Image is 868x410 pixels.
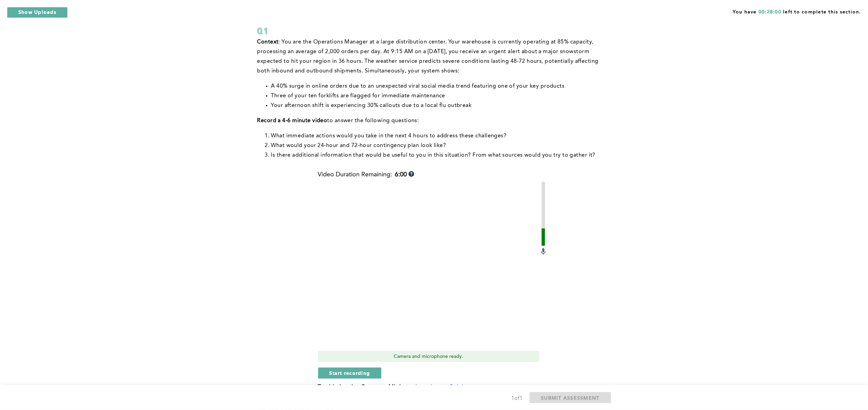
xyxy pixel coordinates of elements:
strong: Record a 4-6 minute video [257,118,327,124]
button: Show Uploads [7,7,68,18]
span: Learn how to fix it here. [416,384,475,390]
b: Troubleshooting Camera or Mic Issues: [318,384,416,390]
span: You have left to complete this section. [733,7,861,16]
li: What would your 24-hour and 72-hour contingency plan look like? [271,141,608,150]
p: to answer the following questions: [257,116,608,126]
li: Is there additional information that would be useful to you in this situation? From what sources ... [271,150,608,160]
p: : You are the Operations Manager at a large distribution center. Your warehouse is currently oper... [257,37,608,76]
li: What immediate actions would you take in the next 4 hours to address these challenges? [271,131,608,141]
div: Q1 [257,25,608,37]
button: Start recording [318,368,382,379]
li: A 40% surge in online orders due to an unexpected viral social media trend featuring one of your ... [271,81,608,91]
b: 6:00 [395,171,407,178]
div: Video Duration Remaining: [318,171,414,178]
div: Camera and microphone ready. [318,351,540,362]
strong: Context [257,39,279,45]
span: Start recording [330,370,370,376]
li: Three of your ten forklifts are flagged for immediate maintenance [271,91,608,101]
span: 00:28:00 [759,10,781,14]
span: SUBMIT ASSESSMENT [541,394,599,401]
button: SUBMIT ASSESSMENT [530,392,611,403]
div: 1 of 1 [511,394,523,403]
li: Your afternoon shift is experiencing 30% callouts due to a local flu outbreak [271,101,608,110]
